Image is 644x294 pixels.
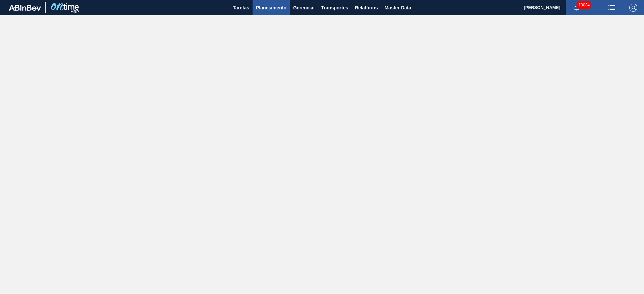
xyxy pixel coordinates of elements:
span: Transportes [321,4,348,12]
span: Gerencial [293,4,315,12]
span: Master Data [384,4,411,12]
span: Relatórios [355,4,378,12]
img: Logout [629,4,637,12]
button: Notificações [566,3,587,12]
span: 10034 [577,1,591,9]
span: Planejamento [256,4,286,12]
span: Tarefas [233,4,249,12]
img: TNhmsLtSVTkK8tSr43FrP2fwEKptu5GPRR3wAAAABJRU5ErkJggg== [9,5,41,11]
img: userActions [608,4,616,12]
